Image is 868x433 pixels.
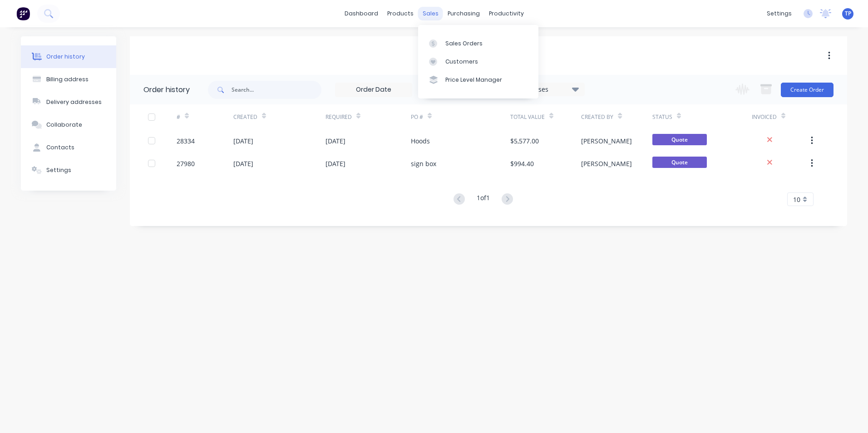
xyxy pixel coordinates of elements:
button: Contacts [21,136,116,159]
div: 1 of 1 [477,193,490,206]
div: Created [233,104,325,129]
div: 28334 [177,136,195,146]
div: [DATE] [233,159,253,168]
div: $994.40 [510,159,534,168]
div: # [177,104,233,129]
div: Collaborate [46,121,82,129]
div: Customers [445,58,478,66]
div: Required [325,113,352,121]
div: productivity [484,7,528,20]
span: Quote [652,134,707,145]
div: Status [652,113,672,121]
button: Collaborate [21,113,116,136]
div: Price Level Manager [445,76,502,84]
div: Status [652,104,752,129]
div: [DATE] [325,159,345,168]
div: $5,577.00 [510,136,539,146]
div: purchasing [443,7,484,20]
button: Delivery addresses [21,91,116,113]
div: Required [325,104,411,129]
a: Sales Orders [418,34,538,52]
button: Order history [21,45,116,68]
span: 10 [793,195,800,204]
div: Created [233,113,257,121]
input: Order Date [335,83,412,97]
div: [DATE] [325,136,345,146]
div: Contacts [46,143,74,152]
div: products [383,7,418,20]
img: Factory [16,7,30,20]
div: Created By [581,104,652,129]
div: 17 Statuses [508,84,584,94]
div: settings [762,7,796,20]
div: 27980 [177,159,195,168]
div: sign box [411,159,436,168]
div: sales [418,7,443,20]
div: PO # [411,113,423,121]
div: Billing address [46,75,89,84]
div: Settings [46,166,71,174]
button: Create Order [781,83,833,97]
a: Price Level Manager [418,71,538,89]
div: Created By [581,113,613,121]
div: Total Value [510,113,545,121]
div: [DATE] [233,136,253,146]
a: dashboard [340,7,383,20]
div: [PERSON_NAME] [581,136,632,146]
div: Total Value [510,104,581,129]
div: Sales Orders [445,39,483,48]
div: Invoiced [752,104,809,129]
button: Settings [21,159,116,182]
div: Invoiced [752,113,777,121]
div: # [177,113,180,121]
div: Hoods [411,136,430,146]
div: Delivery addresses [46,98,102,106]
div: Order history [143,84,190,95]
input: Search... [232,81,321,99]
div: Order history [46,53,85,61]
div: PO # [411,104,510,129]
span: Quote [652,157,707,168]
button: Billing address [21,68,116,91]
a: Customers [418,53,538,71]
div: [PERSON_NAME] [581,159,632,168]
span: TP [845,10,851,18]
